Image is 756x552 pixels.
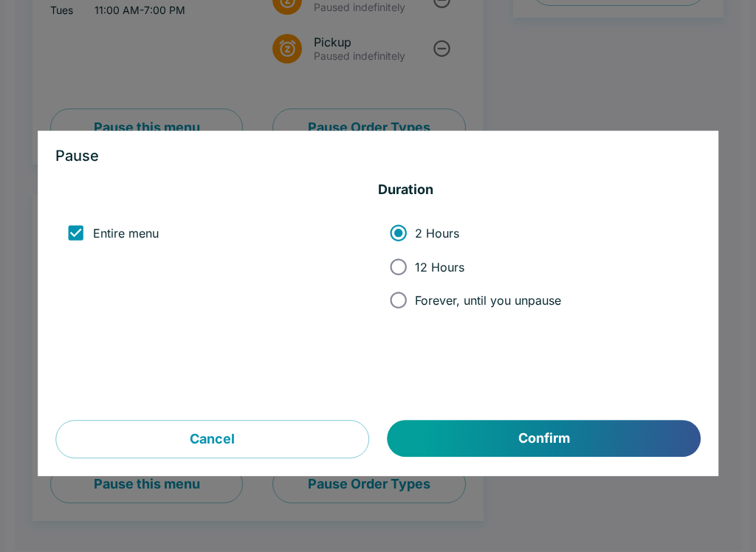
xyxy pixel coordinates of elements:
[378,182,701,199] h5: Duration
[415,293,561,308] span: Forever, until you unpause
[415,226,459,241] span: 2 Hours
[93,226,159,241] span: Entire menu
[415,260,464,275] span: 12 Hours
[55,149,701,164] h3: Pause
[388,421,701,458] button: Confirm
[55,182,378,199] h5: ‏
[55,421,369,459] button: Cancel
